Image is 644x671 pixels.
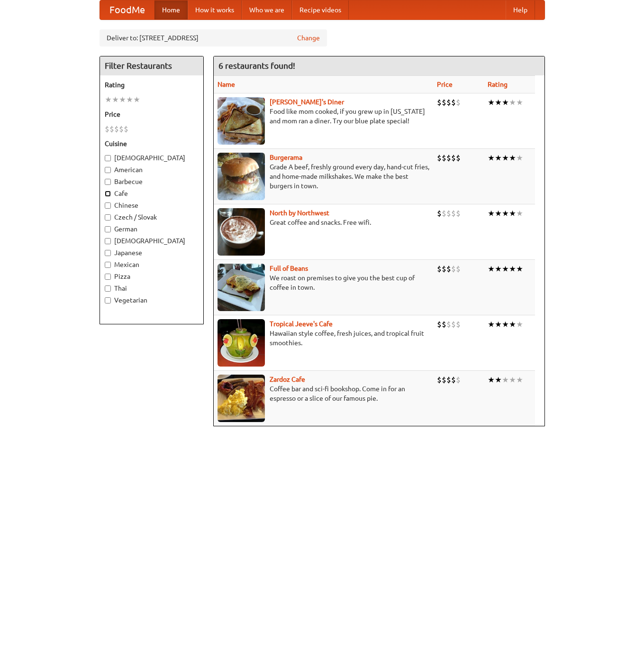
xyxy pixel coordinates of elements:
[442,208,446,219] li: $
[270,98,344,106] a: [PERSON_NAME]'s Diner
[105,165,199,175] label: American
[105,224,199,234] label: German
[218,264,265,311] img: beans.jpg
[218,107,429,126] p: Food like mom cooked, if you grew up in [US_STATE] and mom ran a diner. Try our blue plate special!
[105,274,111,280] input: Pizza
[100,29,327,46] div: Deliver to: [STREET_ADDRESS]
[218,375,265,422] img: zardoz.jpg
[218,329,429,348] p: Hawaiian style coffee, fresh juices, and tropical fruit smoothies.
[112,94,119,105] li: ★
[105,110,199,119] h5: Price
[516,208,523,219] li: ★
[516,97,523,108] li: ★
[105,153,199,163] label: [DEMOGRAPHIC_DATA]
[297,33,320,43] a: Change
[218,384,429,403] p: Coffee bar and sci-fi bookshop. Come in for an espresso or a slice of our famous pie.
[270,209,329,217] a: North by Northwest
[218,273,429,292] p: We roast on premises to give you the best cup of coffee in town.
[270,376,305,383] a: Zardoz Cafe
[105,189,199,198] label: Cafe
[437,153,442,163] li: $
[105,238,111,244] input: [DEMOGRAPHIC_DATA]
[105,295,199,305] label: Vegetarian
[126,94,133,105] li: ★
[451,375,456,385] li: $
[100,56,203,75] h4: Filter Restaurants
[218,208,265,256] img: north.jpg
[270,154,302,161] a: Burgerama
[509,264,516,274] li: ★
[495,208,502,219] li: ★
[218,162,429,191] p: Grade A beef, freshly ground every day, hand-cut fries, and home-made milkshakes. We make the bes...
[502,375,509,385] li: ★
[105,201,199,210] label: Chinese
[509,153,516,163] li: ★
[509,208,516,219] li: ★
[502,264,509,274] li: ★
[100,0,154,19] a: FoodMe
[270,320,333,328] a: Tropical Jeeve's Cafe
[451,153,456,163] li: $
[154,0,188,19] a: Home
[105,262,111,268] input: Mexican
[437,319,442,330] li: $
[218,218,429,227] p: Great coffee and snacks. Free wifi.
[442,97,446,108] li: $
[446,97,451,108] li: $
[105,94,112,105] li: ★
[451,208,456,219] li: $
[119,124,124,134] li: $
[437,375,442,385] li: $
[456,319,461,330] li: $
[516,375,523,385] li: ★
[105,80,199,90] h5: Rating
[105,260,199,269] label: Mexican
[292,0,349,19] a: Recipe videos
[451,97,456,108] li: $
[105,202,111,209] input: Chinese
[188,0,242,19] a: How it works
[105,177,199,186] label: Barbecue
[105,139,199,148] h5: Cuisine
[488,81,508,88] a: Rating
[495,264,502,274] li: ★
[105,297,111,303] input: Vegetarian
[437,81,453,88] a: Price
[446,208,451,219] li: $
[119,94,126,105] li: ★
[218,61,295,70] ng-pluralize: 6 restaurants found!
[488,375,495,385] li: ★
[488,208,495,219] li: ★
[506,0,535,19] a: Help
[105,272,199,281] label: Pizza
[105,285,111,292] input: Thai
[456,375,461,385] li: $
[442,153,446,163] li: $
[105,179,111,185] input: Barbecue
[456,97,461,108] li: $
[218,81,235,88] a: Name
[105,167,111,173] input: American
[133,94,140,105] li: ★
[495,153,502,163] li: ★
[442,375,446,385] li: $
[502,208,509,219] li: ★
[488,153,495,163] li: ★
[488,97,495,108] li: ★
[105,191,111,197] input: Cafe
[516,264,523,274] li: ★
[270,265,308,272] b: Full of Beans
[442,264,446,274] li: $
[488,264,495,274] li: ★
[105,124,109,134] li: $
[509,319,516,330] li: ★
[502,97,509,108] li: ★
[451,264,456,274] li: $
[509,97,516,108] li: ★
[105,214,111,221] input: Czech / Slovak
[218,319,265,367] img: jeeves.jpg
